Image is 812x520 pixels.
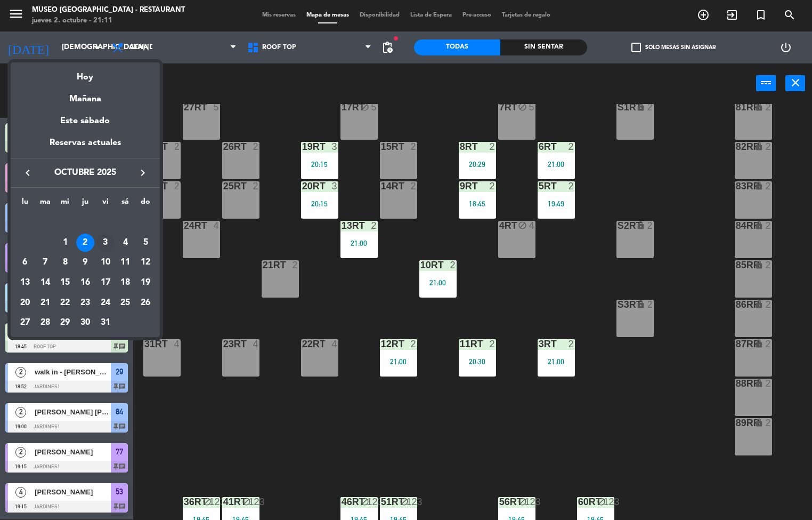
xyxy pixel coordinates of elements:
[136,253,155,271] div: 12
[16,294,34,312] div: 20
[76,314,94,332] div: 30
[55,233,75,253] td: 1 de octubre de 2025
[15,212,156,233] td: OCT.
[95,273,116,293] td: 17 de octubre de 2025
[55,196,75,212] th: miércoles
[56,234,74,252] div: 1
[18,166,37,180] button: keyboard_arrow_left
[15,313,35,333] td: 27 de octubre de 2025
[76,294,94,312] div: 23
[55,252,75,273] td: 8 de octubre de 2025
[16,253,34,271] div: 6
[15,252,35,273] td: 6 de octubre de 2025
[135,293,156,313] td: 26 de octubre de 2025
[95,313,116,333] td: 31 de octubre de 2025
[95,233,116,253] td: 3 de octubre de 2025
[15,196,35,212] th: lunes
[95,196,116,212] th: viernes
[76,253,94,271] div: 9
[133,166,152,180] button: keyboard_arrow_right
[16,314,34,332] div: 27
[37,166,133,180] span: octubre 2025
[116,273,136,293] td: 18 de octubre de 2025
[16,274,34,292] div: 13
[116,274,134,292] div: 18
[55,313,75,333] td: 29 de octubre de 2025
[116,252,136,273] td: 11 de octubre de 2025
[96,253,115,271] div: 10
[35,196,55,212] th: martes
[116,233,136,253] td: 4 de octubre de 2025
[36,253,54,271] div: 7
[11,84,160,106] div: Mañana
[135,273,156,293] td: 19 de octubre de 2025
[55,293,75,313] td: 22 de octubre de 2025
[56,294,74,312] div: 22
[11,136,160,158] div: Reservas actuales
[36,274,54,292] div: 14
[95,293,116,313] td: 24 de octubre de 2025
[35,293,55,313] td: 21 de octubre de 2025
[135,252,156,273] td: 12 de octubre de 2025
[36,314,54,332] div: 28
[35,273,55,293] td: 14 de octubre de 2025
[75,313,95,333] td: 30 de octubre de 2025
[96,234,115,252] div: 3
[11,106,160,136] div: Este sábado
[76,274,94,292] div: 16
[136,234,155,252] div: 5
[75,293,95,313] td: 23 de octubre de 2025
[75,196,95,212] th: jueves
[116,294,134,312] div: 25
[136,294,155,312] div: 26
[96,314,115,332] div: 31
[116,253,134,271] div: 11
[136,274,155,292] div: 19
[135,196,156,212] th: domingo
[15,293,35,313] td: 20 de octubre de 2025
[55,273,75,293] td: 15 de octubre de 2025
[96,274,115,292] div: 17
[15,273,35,293] td: 13 de octubre de 2025
[95,252,116,273] td: 10 de octubre de 2025
[76,234,94,252] div: 2
[75,233,95,253] td: 2 de octubre de 2025
[135,233,156,253] td: 5 de octubre de 2025
[75,273,95,293] td: 16 de octubre de 2025
[35,252,55,273] td: 7 de octubre de 2025
[75,252,95,273] td: 9 de octubre de 2025
[96,294,115,312] div: 24
[56,274,74,292] div: 15
[136,166,149,179] i: keyboard_arrow_right
[21,166,34,179] i: keyboard_arrow_left
[56,253,74,271] div: 8
[36,294,54,312] div: 21
[116,234,134,252] div: 4
[116,196,136,212] th: sábado
[35,313,55,333] td: 28 de octubre de 2025
[56,314,74,332] div: 29
[11,62,160,84] div: Hoy
[116,293,136,313] td: 25 de octubre de 2025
